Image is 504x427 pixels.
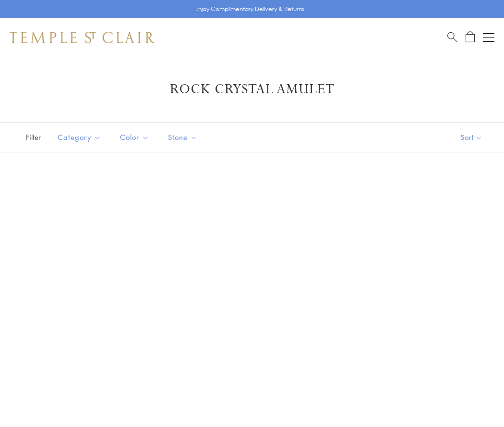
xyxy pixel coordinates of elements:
[10,32,155,43] img: Temple St. Clair
[466,31,475,43] a: Open Shopping Bag
[53,131,108,143] span: Category
[113,126,156,148] button: Color
[483,32,494,43] button: Open navigation
[439,123,504,152] button: Show sort by
[24,81,480,98] h1: Rock Crystal Amulet
[195,4,304,14] p: Enjoy Complimentary Delivery & Returns
[161,126,204,148] button: Stone
[50,126,108,148] button: Category
[115,131,156,143] span: Color
[163,131,204,143] span: Stone
[447,31,457,43] a: Search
